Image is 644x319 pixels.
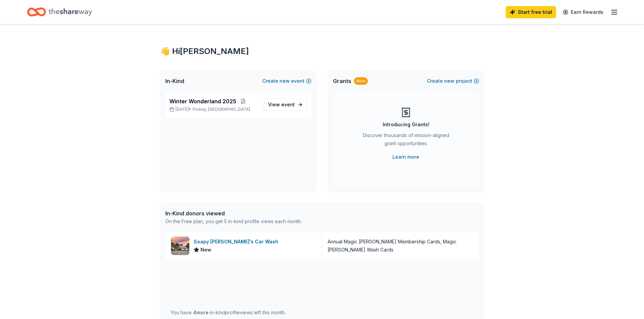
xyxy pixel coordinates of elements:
div: Soapy [PERSON_NAME]'s Car Wash [194,238,281,246]
div: You have in-kind profile views left this month. [171,309,286,317]
img: Image for Soapy Joe's Car Wash [171,237,189,255]
span: New [200,246,211,254]
div: Annual Magic [PERSON_NAME] Membership Cards, Magic [PERSON_NAME] Wash Cards [328,238,474,254]
button: Createnewproject [427,77,479,85]
div: 👋 Hi [PERSON_NAME] [160,46,484,57]
span: Poway, [GEOGRAPHIC_DATA] [193,107,250,112]
button: Createnewevent [262,77,311,85]
a: View event [264,99,307,111]
div: Discover thousands of mission-aligned grant opportunities. [360,131,452,150]
span: new [280,77,290,85]
span: In-Kind [165,77,184,85]
a: Start free trial [506,6,556,18]
span: Winter Wonderland 2025 [169,97,236,105]
p: [DATE] • [169,107,258,112]
span: View [268,101,295,109]
a: Earn Rewards [559,6,607,18]
div: New [354,77,368,85]
a: Learn more [392,153,419,161]
span: Grants [333,77,351,85]
div: On the Free plan, you get 5 in-kind profile views each month. [165,217,302,225]
span: 4 more [193,310,209,315]
div: In-Kind donors viewed [165,209,302,217]
span: new [444,77,454,85]
div: Introducing Grants! [383,121,429,129]
a: Home [27,4,92,20]
span: event [281,102,295,107]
